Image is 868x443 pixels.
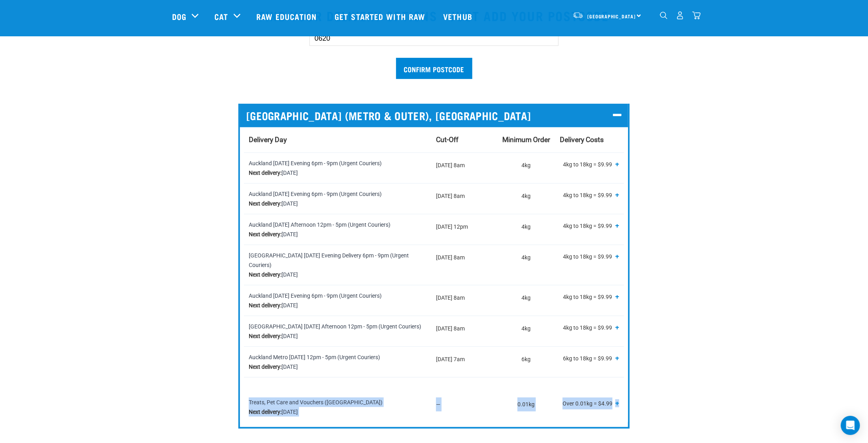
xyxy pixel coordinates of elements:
span: + [615,191,619,199]
strong: Next delivery: [249,271,281,278]
div: Auckland [DATE] Evening 6pm - 9pm (Urgent Couriers) [DATE] [249,158,426,178]
p: [GEOGRAPHIC_DATA] (METRO & OUTER), [GEOGRAPHIC_DATA] [246,109,622,122]
button: Show all tiers [615,355,619,362]
button: Show all tiers [615,400,619,407]
a: Vethub [435,0,482,32]
td: [DATE] 8am [431,245,497,285]
th: Delivery Day [244,127,431,153]
button: Show all tiers [615,222,619,229]
p: 4kg to 18kg = $9.99 18kg to 36kg = $14.99 36kg to 54kg = $19.99 54kg to 72kg = $24.99 Over 72kg =... [560,322,619,336]
td: [DATE] 12pm [431,214,497,245]
td: 4kg [497,245,555,285]
div: Auckland [DATE] Afternoon 12pm - 5pm (Urgent Couriers) [DATE] [249,220,426,239]
div: Auckland [DATE] Evening 6pm - 9pm (Urgent Couriers) [DATE] [249,189,426,208]
a: Dog [172,10,186,22]
button: Show all tiers [615,324,619,331]
input: Enter your postcode here... [309,31,559,46]
div: Treats, Pet Care and Vouchers ([GEOGRAPHIC_DATA]) [DATE] [249,398,426,417]
strong: Next delivery: [249,200,281,207]
a: Raw Education [248,0,327,32]
p: Over 0.01kg = $4.99 [560,398,619,411]
img: home-icon-1@2x.png [660,12,668,19]
strong: Next delivery: [249,302,281,309]
span: + [615,354,619,362]
td: [DATE] 8am [431,316,497,346]
strong: Next delivery: [249,409,281,415]
img: home-icon@2x.png [692,11,701,20]
td: 4kg [497,152,555,183]
span: [GEOGRAPHIC_DATA] (METRO & OUTER), [GEOGRAPHIC_DATA] [246,109,531,122]
span: + [615,323,619,331]
button: Show all tiers [615,161,619,168]
a: Cat [214,10,228,22]
td: [DATE] 7am [431,346,497,377]
img: van-moving.png [573,12,583,19]
button: Show all tiers [615,192,619,198]
span: + [615,221,619,229]
span: [GEOGRAPHIC_DATA] [587,15,636,18]
td: 4kg [497,316,555,346]
span: + [615,252,619,260]
p: 4kg to 18kg = $9.99 18kg to 36kg = $14.99 36kg to 54kg = $19.99 54kg to 72kg = $24.99 Over 72kg =... [560,251,619,265]
div: Auckland Metro [DATE] 12pm - 5pm (Urgent Couriers) [DATE] [249,352,426,372]
span: + [615,399,619,407]
td: — [431,377,497,422]
button: Show all tiers [615,293,619,300]
div: Open Intercom Messenger [841,416,860,435]
td: 4kg [497,183,555,214]
th: Delivery Costs [555,127,624,153]
p: 4kg to 18kg = $9.99 18kg to 36kg = $14.99 36kg to 54kg = $19.99 54kg to 72kg = $24.99 Over 72kg =... [560,220,619,234]
button: Show all tiers [615,253,619,260]
p: 4kg to 18kg = $9.99 18kg to 36kg = $14.99 36kg to 54kg = $19.99 54kg to 72kg = $24.99 Over 72kg =... [560,158,619,172]
p: 6kg to 18kg = $9.99 18kg to 36kg = $14.99 36kg to 54kg = $19.99 54kg to 72kg = $24.99 Over 72kg =... [560,352,619,366]
p: 4kg to 18kg = $9.99 18kg to 36kg = $14.99 36kg to 54kg = $19.99 54kg to 72kg = $24.99 Over 72kg =... [560,189,619,203]
strong: Next delivery: [249,333,281,339]
img: user.png [676,11,684,20]
td: [DATE] 8am [431,285,497,316]
strong: Next delivery: [249,231,281,237]
div: Auckland [DATE] Evening 6pm - 9pm (Urgent Couriers) [DATE] [249,291,426,310]
strong: Next delivery: [249,170,281,176]
input: Confirm postcode [396,58,472,79]
td: [DATE] 8am [431,152,497,183]
a: Get started with Raw [327,0,435,32]
td: 6kg [497,346,555,377]
th: Cut-Off [431,127,497,153]
td: 4kg [497,285,555,316]
td: 0.01kg [497,377,555,422]
span: + [615,160,619,168]
p: 4kg to 18kg = $9.99 18kg to 36kg = $14.99 36kg to 54kg = $19.99 54kg to 72kg = $24.99 Over 72kg =... [560,291,619,305]
td: 4kg [497,214,555,245]
div: [GEOGRAPHIC_DATA] [DATE] Evening Delivery 6pm - 9pm (Urgent Couriers) [DATE] [249,251,426,279]
div: [GEOGRAPHIC_DATA] [DATE] Afternoon 12pm - 5pm (Urgent Couriers) [DATE] [249,322,426,341]
span: + [615,293,619,301]
strong: Next delivery: [249,364,281,370]
th: Minimum Order [497,127,555,153]
td: [DATE] 8am [431,183,497,214]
